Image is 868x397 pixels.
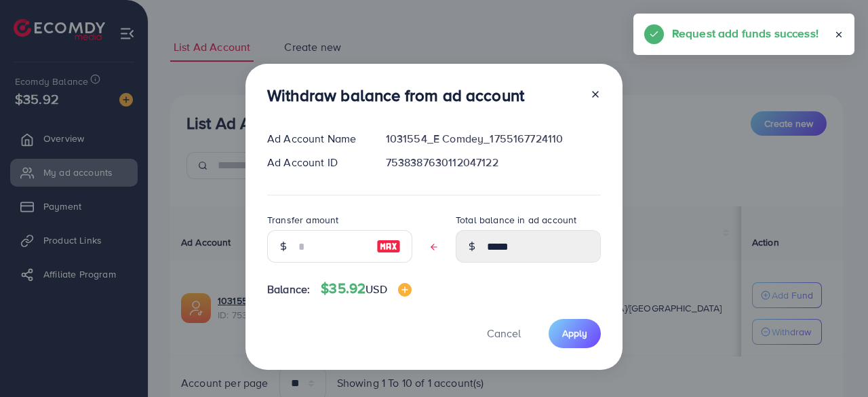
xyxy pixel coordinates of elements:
label: Transfer amount [267,213,338,227]
h5: Request add funds success! [672,24,818,42]
div: 7538387630112047122 [375,155,612,170]
span: Apply [562,326,587,340]
span: USD [366,282,387,297]
div: Ad Account ID [256,155,375,170]
span: Balance: [267,282,310,297]
iframe: Chat [810,336,858,387]
button: Apply [549,319,601,348]
button: Cancel [470,319,538,348]
div: 1031554_E Comdey_1755167724110 [375,131,612,147]
img: image [376,238,401,254]
h3: Withdraw balance from ad account [267,86,524,105]
span: Cancel [487,326,521,341]
img: image [398,283,412,297]
label: Total balance in ad account [456,213,576,227]
div: Ad Account Name [256,131,375,147]
h4: $35.92 [321,280,411,297]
